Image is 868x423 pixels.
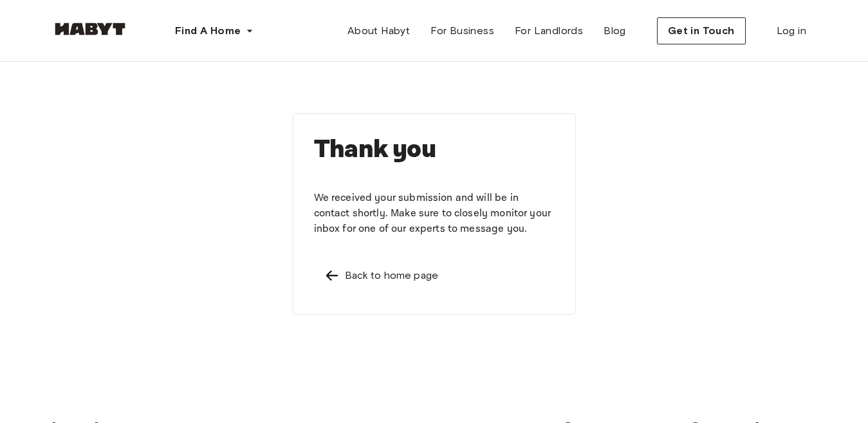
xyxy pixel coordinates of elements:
button: Get in Touch [657,17,746,44]
a: Blog [593,18,636,44]
span: About Habyt [347,23,410,39]
a: For Landlords [504,18,593,44]
h1: Thank you [314,135,555,165]
span: For Business [430,23,494,39]
div: Back to home page [345,268,439,283]
a: Log in [766,18,817,44]
span: For Landlords [515,23,583,39]
img: Habyt [51,23,129,35]
span: Log in [777,23,806,39]
a: Left pointing arrowBack to home page [314,258,555,294]
span: Get in Touch [668,23,735,39]
span: Blog [604,23,626,39]
p: We received your submission and will be in contact shortly. Make sure to closely monitor your inb... [314,191,555,237]
a: About Habyt [337,18,420,44]
img: Left pointing arrow [324,268,340,283]
span: Find A Home [175,23,241,39]
a: For Business [420,18,504,44]
button: Find A Home [165,18,264,44]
